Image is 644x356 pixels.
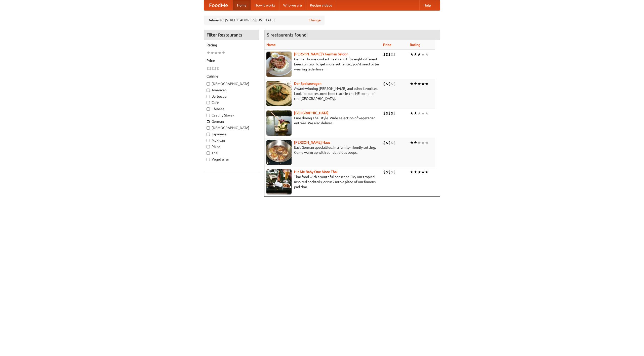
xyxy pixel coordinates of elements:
li: $ [383,52,386,57]
li: $ [391,140,393,145]
li: ★ [414,52,417,57]
div: Deliver to: [STREET_ADDRESS][US_STATE] [204,16,325,25]
label: Mexican [207,138,256,143]
img: speisewagen.jpg [266,81,292,106]
img: kohlhaus.jpg [266,140,292,165]
p: German home-cooked meals and fifty-eight different beers on tap. To get more authentic, you'd nee... [266,57,379,72]
li: $ [214,66,217,71]
a: Help [419,0,435,10]
a: Hit Me Baby One More Thai [294,170,338,174]
label: German [207,119,256,124]
a: Rating [410,43,420,47]
li: $ [386,81,388,87]
li: ★ [425,81,429,87]
li: $ [391,110,393,116]
p: Award-winning [PERSON_NAME] and other favorites. Look for our restored food truck in the NE corne... [266,86,379,101]
a: [PERSON_NAME]'s German Saloon [294,52,348,56]
li: $ [383,110,386,116]
a: [GEOGRAPHIC_DATA] [294,111,329,115]
label: Pizza [207,144,256,149]
label: American [207,88,256,93]
a: Who we are [279,0,306,10]
label: Japanese [207,132,256,137]
li: $ [386,140,388,145]
li: ★ [410,169,414,175]
li: ★ [410,81,414,87]
h5: Rating [207,43,256,48]
li: ★ [414,81,417,87]
input: American [207,89,210,92]
li: ★ [421,110,425,116]
li: ★ [207,50,210,56]
label: Cafe [207,100,256,105]
p: East German specialties, in a family-friendly setting. Come warm up with our delicious soups. [266,145,379,155]
a: Recipe videos [306,0,336,10]
input: German [207,120,210,123]
input: [DEMOGRAPHIC_DATA] [207,82,210,86]
a: Name [266,43,276,47]
input: Pizza [207,145,210,148]
label: Barbecue [207,94,256,99]
a: How it works [251,0,279,10]
li: $ [207,66,209,71]
a: [PERSON_NAME] Haus [294,140,330,144]
li: $ [386,110,388,116]
label: Chinese [207,106,256,111]
label: Vegetarian [207,157,256,162]
li: ★ [421,81,425,87]
p: Fine dining Thai-style. Wide selection of vegetarian entrées. We also deliver. [266,115,379,126]
li: $ [386,52,388,57]
li: $ [388,110,391,116]
li: ★ [218,50,222,56]
li: $ [217,66,219,71]
input: Chinese [207,107,210,111]
li: ★ [417,169,421,175]
input: Cafe [207,101,210,104]
li: ★ [410,52,414,57]
li: $ [388,140,391,145]
li: $ [212,66,214,71]
li: ★ [421,140,425,145]
li: ★ [421,52,425,57]
li: ★ [417,110,421,116]
li: $ [383,81,386,87]
li: $ [383,169,386,175]
img: esthers.jpg [266,52,292,77]
a: Home [233,0,251,10]
li: ★ [414,140,417,145]
li: ★ [425,110,429,116]
li: $ [393,169,396,175]
input: Vegetarian [207,158,210,161]
li: ★ [417,52,421,57]
label: [DEMOGRAPHIC_DATA] [207,81,256,86]
a: FoodMe [204,0,233,10]
li: $ [391,52,393,57]
input: Japanese [207,133,210,136]
a: Der Speisewagen [294,82,321,86]
h5: Price [207,58,256,63]
li: $ [388,169,391,175]
li: $ [393,81,396,87]
li: $ [391,169,393,175]
input: Thai [207,151,210,155]
li: ★ [414,169,417,175]
a: Price [383,43,391,47]
a: Change [309,18,321,23]
li: ★ [425,140,429,145]
li: ★ [421,169,425,175]
li: ★ [417,81,421,87]
li: $ [383,140,386,145]
li: $ [393,110,396,116]
label: Czech / Slovak [207,113,256,118]
li: ★ [425,169,429,175]
li: $ [388,81,391,87]
p: Thai food with a youthful bar scene. Try our tropical inspired cocktails, or tuck into a plate of... [266,174,379,189]
li: ★ [414,110,417,116]
h4: Filter Restaurants [204,30,259,40]
ng-pluralize: 5 restaurants found! [267,32,308,37]
li: $ [393,52,396,57]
